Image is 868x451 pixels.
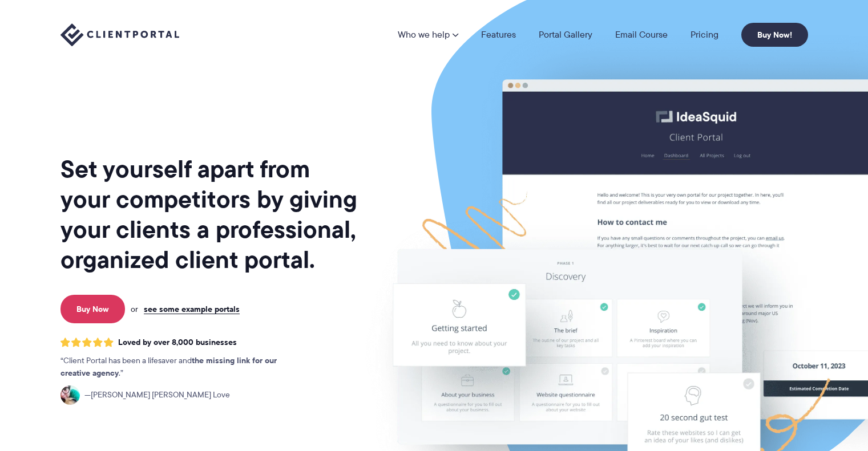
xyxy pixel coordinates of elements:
strong: the missing link for our creative agency [60,354,277,379]
a: Features [481,30,516,39]
a: see some example portals [144,304,240,314]
a: Pricing [691,30,718,39]
a: Buy Now! [741,23,808,47]
a: Portal Gallery [539,30,592,39]
a: Buy Now [60,295,125,323]
h1: Set yourself apart from your competitors by giving your clients a professional, organized client ... [60,154,360,275]
span: [PERSON_NAME] [PERSON_NAME] Love [84,389,230,401]
a: Email Course [615,30,668,39]
span: or [131,304,138,314]
p: Client Portal has been a lifesaver and . [60,355,300,380]
a: Who we help [398,30,458,39]
span: Loved by over 8,000 businesses [118,338,237,347]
